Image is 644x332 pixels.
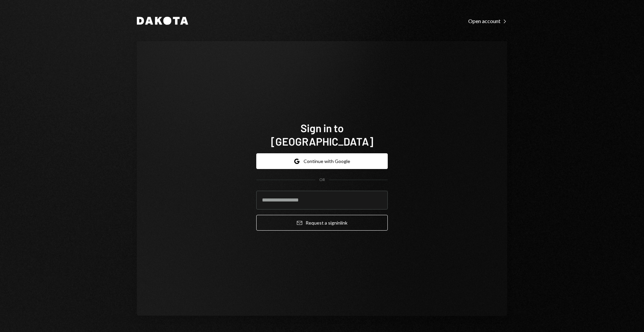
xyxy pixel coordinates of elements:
button: Continue with Google [256,153,388,169]
h1: Sign in to [GEOGRAPHIC_DATA] [256,121,388,148]
button: Request a signinlink [256,215,388,231]
div: OR [319,177,325,183]
div: Open account [468,18,507,24]
a: Open account [468,17,507,24]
